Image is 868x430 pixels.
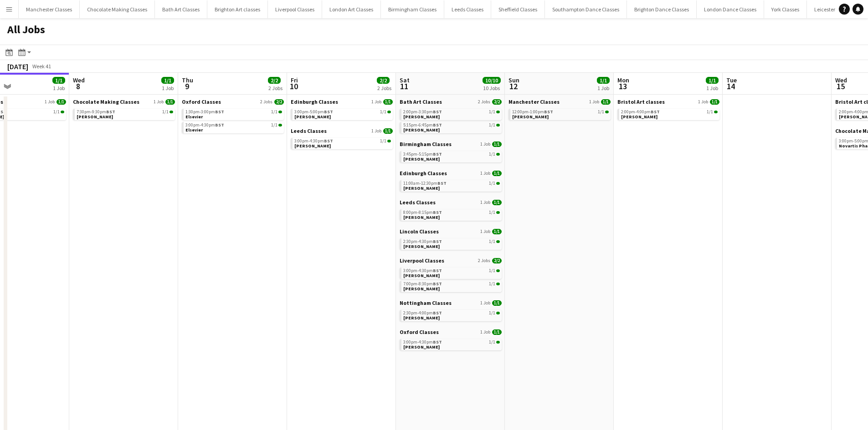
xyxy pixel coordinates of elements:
[512,109,609,119] a: 12:00pm-1:00pmBST1/1[PERSON_NAME]
[400,199,502,206] a: Leeds Classes1 Job1/1
[403,114,440,120] span: Sophie Aspinall
[260,99,272,105] span: 2 Jobs
[403,151,500,162] a: 3:45pm-5:15pmBST1/1[PERSON_NAME]
[77,114,113,120] span: Shellie Wells
[400,329,439,335] span: Oxford Classes
[480,329,490,335] span: 1 Job
[403,310,500,320] a: 2:30pm-4:00pmBST1/1[PERSON_NAME]
[53,110,60,114] span: 1/1
[605,111,609,113] span: 1/1
[492,229,502,234] span: 1/1
[400,329,502,335] a: Oxford Classes1 Job1/1
[45,99,55,105] span: 1 Job
[483,85,500,91] div: 10 Jobs
[508,76,519,84] span: Sun
[185,114,203,120] span: Elsevier
[403,238,500,249] a: 2:30pm-4:30pmBST1/1[PERSON_NAME]
[162,110,169,114] span: 1/1
[400,228,502,257] div: Lincoln Classes1 Job1/12:30pm-4:30pmBST1/1[PERSON_NAME]
[52,77,65,84] span: 1/1
[496,341,500,344] span: 1/1
[489,181,495,186] span: 1/1
[72,81,85,91] span: 8
[403,281,500,291] a: 7:00pm-8:30pmBST1/1[PERSON_NAME]
[706,85,718,91] div: 1 Job
[73,98,175,122] div: Chocolate Making Classes1 Job1/17:30pm-9:30pmBST1/1[PERSON_NAME]
[400,98,442,105] span: Bath Art Classes
[710,99,719,105] span: 1/1
[271,110,277,114] span: 1/1
[589,99,599,105] span: 1 Job
[489,282,495,286] span: 1/1
[291,98,393,127] div: Edinburgh Classes1 Job1/13:00pm-5:00pmBST1/1[PERSON_NAME]
[403,156,440,162] span: Sadie Batchelor
[400,199,502,228] div: Leeds Classes1 Job1/18:00pm-8:15pmBST1/1[PERSON_NAME]
[61,111,64,113] span: 1/1
[433,209,442,215] span: BST
[377,85,391,91] div: 2 Jobs
[377,77,390,84] span: 2/2
[489,152,495,157] span: 1/1
[403,268,500,278] a: 3:00pm-4:30pmBST1/1[PERSON_NAME]
[400,76,410,84] span: Sat
[480,200,490,205] span: 1 Job
[507,81,519,91] span: 12
[496,211,500,214] span: 1/1
[489,110,495,114] span: 1/1
[489,268,495,273] span: 1/1
[483,77,501,84] span: 10/10
[400,199,436,206] span: Leeds Classes
[492,142,502,147] span: 1/1
[268,85,282,91] div: 2 Jobs
[291,98,338,105] span: Edinburgh Classes
[489,123,495,127] span: 1/1
[489,239,495,244] span: 1/1
[489,340,495,344] span: 1/1
[400,257,502,299] div: Liverpool Classes2 Jobs2/23:00pm-4:30pmBST1/1[PERSON_NAME]7:00pm-8:30pmBST1/1[PERSON_NAME]
[433,109,442,115] span: BST
[597,77,610,84] span: 1/1
[53,85,65,91] div: 1 Job
[512,110,553,114] span: 12:00pm-1:00pm
[380,110,386,114] span: 1/1
[182,98,221,105] span: Oxford Classes
[185,123,224,127] span: 3:00pm-4:30pm
[400,98,502,105] a: Bath Art Classes2 Jobs2/2
[496,153,500,156] span: 1/1
[383,128,393,134] span: 1/1
[433,151,442,157] span: BST
[73,98,139,105] span: Chocolate Making Classes
[291,76,298,84] span: Fri
[215,109,224,115] span: BST
[371,128,381,134] span: 1 Job
[185,122,282,132] a: 3:00pm-4:30pmBST1/1Elsevier
[30,63,53,70] span: Week 41
[387,140,391,142] span: 1/1
[478,258,490,263] span: 2 Jobs
[707,110,713,114] span: 1/1
[403,123,442,127] span: 5:15pm-6:45pm
[400,299,502,329] div: Nottingham Classes1 Job1/12:30pm-4:00pmBST1/1[PERSON_NAME]
[403,214,440,220] span: Karina Day
[496,124,500,126] span: 1/1
[403,273,440,278] span: Kelly Miller
[403,282,442,286] span: 7:00pm-8:30pm
[268,0,322,18] button: Liverpool Classes
[496,182,500,185] span: 1/1
[651,109,660,115] span: BST
[598,110,604,114] span: 1/1
[371,99,381,105] span: 1 Job
[289,81,298,91] span: 10
[294,138,391,148] a: 3:00pm-4:30pmBST1/1[PERSON_NAME]
[725,81,737,91] span: 14
[508,98,611,105] a: Manchester Classes1 Job1/1
[324,109,333,115] span: BST
[617,76,629,84] span: Mon
[627,0,697,18] button: Brighton Dance Classes
[182,98,284,105] a: Oxford Classes2 Jobs2/2
[807,0,861,18] button: Leicester Classes
[433,268,442,273] span: BST
[835,76,847,84] span: Wed
[403,239,442,244] span: 2:30pm-4:30pm
[508,98,611,122] div: Manchester Classes1 Job1/112:00pm-1:00pmBST1/1[PERSON_NAME]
